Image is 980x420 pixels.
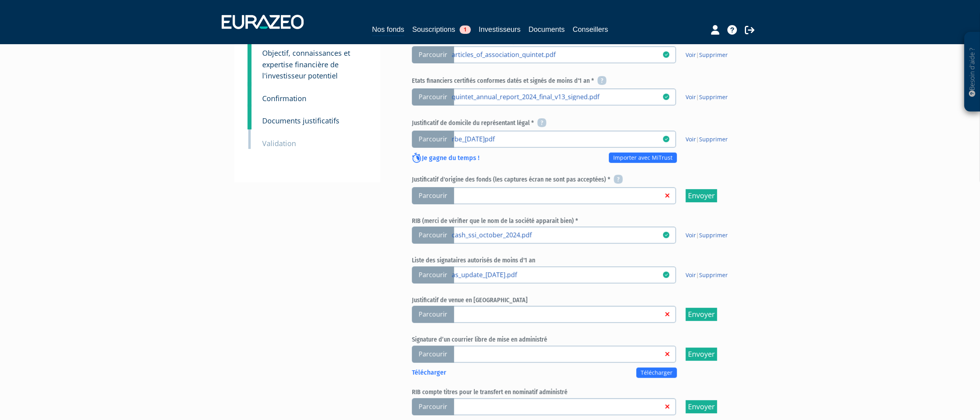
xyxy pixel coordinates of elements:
span: Parcourir [412,346,454,363]
i: 28/08/2025 08:57 [663,272,669,278]
a: Supprimer [699,93,728,101]
a: Documents [528,24,565,35]
input: Envoyer [686,308,717,321]
a: Supprimer [699,51,728,59]
h6: RIB compte titres pour le transfert en nominatif administré [412,389,742,396]
h6: Justificatif de domicile du représentant légal * [412,119,742,128]
span: | [686,93,728,101]
a: articles_of_association_quintet.pdf [452,50,663,58]
span: Parcourir [412,306,454,323]
i: 28/08/2025 08:55 [663,51,669,58]
small: Confirmation [262,94,306,103]
h6: Liste des signataires autorisés de moins d'1 an [412,257,742,264]
h6: Signature d’un courrier libre de mise en administré [412,336,742,343]
h6: Etats financiers certifiés conformes datés et signés de moins d'1 an * [412,76,742,86]
span: Parcourir [412,131,454,148]
i: 28/08/2025 08:56 [663,94,669,100]
span: Parcourir [412,46,454,63]
a: Voir [686,231,696,239]
a: cash_ssi_october_2024.pdf [452,231,663,238]
a: Nos fonds [372,24,404,36]
a: 8 [247,82,251,107]
h6: Statuts certifiés conformes datés et signés de moins d'1 an * [412,37,742,44]
a: quintet_annual_report_2024_final_v13_signed.pdf [452,92,663,100]
span: | [686,51,728,59]
a: Voir [686,51,696,59]
small: Validation [262,139,296,148]
img: 1732889491-logotype_eurazeo_blanc_rvb.png [222,15,304,29]
small: Objectif, connaissances et expertise financière de l'investisseur potentiel [262,48,350,80]
i: 28/08/2025 08:56 [663,232,669,238]
input: Envoyer [686,189,717,202]
span: Parcourir [412,88,454,105]
input: Envoyer [686,400,717,413]
a: Souscriptions1 [412,24,471,35]
input: Envoyer [686,348,717,361]
span: | [686,271,728,279]
a: Conseillers [573,24,608,35]
a: Télécharger [636,367,677,378]
p: Je gagne du temps ! [412,153,479,164]
a: Supprimer [699,231,728,239]
h6: Justificatif de venue en [GEOGRAPHIC_DATA] [412,297,742,304]
span: Parcourir [412,398,454,415]
a: Supprimer [699,271,728,279]
a: Voir [686,93,696,101]
span: | [686,135,728,143]
i: 28/08/2025 08:56 [663,136,669,142]
small: Documents justificatifs [262,116,339,125]
h6: Justificatif d'origine des fonds (les captures écran ne sont pas acceptées) * [412,175,742,185]
a: Voir [686,135,696,143]
a: 7 [247,37,251,86]
span: Parcourir [412,227,454,244]
span: Parcourir [412,187,454,204]
h6: RIB (merci de vérifier que le nom de la société apparait bien) * [412,217,742,225]
p: Besoin d'aide ? [968,36,977,108]
span: 1 [460,25,471,34]
a: 9 [247,104,251,129]
a: Supprimer [699,135,728,143]
a: Investisseurs [479,24,520,35]
a: Importer avec MiTrust [609,152,677,163]
a: rbe_[DATE]pdf [452,135,663,143]
span: Parcourir [412,266,454,283]
p: Télécharger [412,368,446,377]
a: as_update_[DATE].pdf [452,270,663,278]
span: | [686,231,728,239]
a: Voir [686,271,696,279]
